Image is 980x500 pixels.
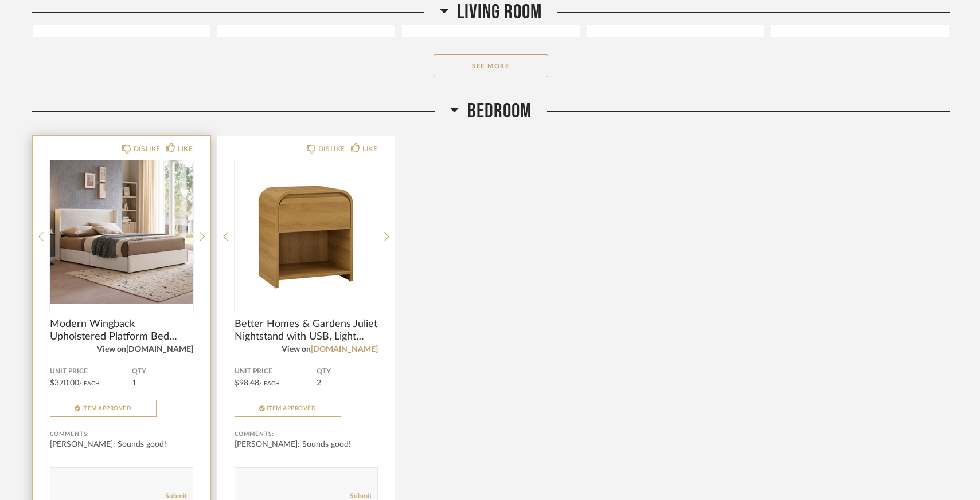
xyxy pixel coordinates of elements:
[50,428,193,440] div: Comments:
[50,379,79,387] span: $370.00
[235,160,378,304] div: 0
[50,318,193,343] span: Modern Wingback Upholstered Platform Bed Frame with 4 Plastic Storage Drawers
[235,367,317,376] span: Unit Price
[362,143,377,155] div: LIKE
[126,345,193,353] a: [DOMAIN_NAME]
[235,318,378,343] span: Better Homes & Gardens Juliet Nightstand with USB, Light Honey Finish
[235,439,378,450] div: [PERSON_NAME]: Sounds good!
[434,54,548,77] button: See More
[235,428,378,440] div: Comments:
[134,143,161,155] div: DISLIKE
[178,143,193,155] div: LIKE
[318,143,345,155] div: DISLIKE
[97,345,126,353] span: View on
[50,160,193,304] div: 0
[132,367,193,376] span: QTY
[50,160,193,304] img: undefined
[311,345,378,353] a: [DOMAIN_NAME]
[82,405,132,411] span: Item Approved
[267,405,317,411] span: Item Approved
[467,99,532,124] span: Bedroom
[235,160,378,304] img: undefined
[282,345,311,353] span: View on
[235,400,341,417] button: Item Approved
[259,381,280,387] span: / Each
[235,379,259,387] span: $98.48
[317,379,321,387] span: 2
[317,367,378,376] span: QTY
[50,367,132,376] span: Unit Price
[132,379,136,387] span: 1
[50,400,157,417] button: Item Approved
[79,381,100,387] span: / Each
[50,439,193,450] div: [PERSON_NAME]: Sounds good!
